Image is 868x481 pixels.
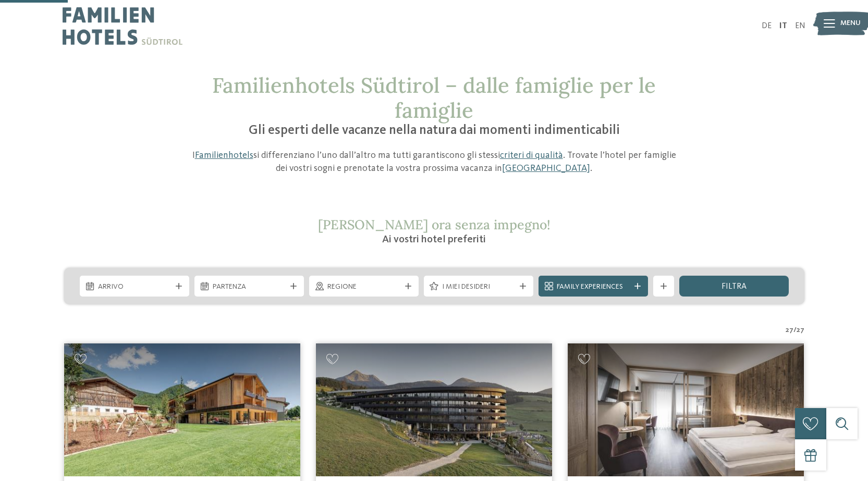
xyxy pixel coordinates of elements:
span: [PERSON_NAME] ora senza impegno! [318,216,551,233]
img: Cercate un hotel per famiglie? Qui troverete solo i migliori! [568,343,804,476]
span: Menu [840,18,861,29]
p: I si differenziano l’uno dall’altro ma tutti garantiscono gli stessi . Trovate l’hotel per famigl... [187,149,682,175]
span: 27 [797,325,804,336]
a: criteri di qualità [500,151,563,160]
a: [GEOGRAPHIC_DATA] [502,164,590,173]
span: Family Experiences [557,282,630,292]
span: Arrivo [98,282,171,292]
span: 27 [786,325,793,336]
span: Gli esperti delle vacanze nella natura dai momenti indimenticabili [249,124,620,137]
img: Cercate un hotel per famiglie? Qui troverete solo i migliori! [64,343,300,476]
a: DE [762,22,772,30]
img: Cercate un hotel per famiglie? Qui troverete solo i migliori! [316,343,552,476]
span: Familienhotels Südtirol – dalle famiglie per le famiglie [212,72,656,124]
span: I miei desideri [442,282,515,292]
span: Partenza [213,282,286,292]
span: / [793,325,797,336]
a: IT [779,22,787,30]
a: Familienhotels [195,151,253,160]
span: Regione [327,282,400,292]
span: Ai vostri hotel preferiti [382,235,486,245]
a: EN [795,22,805,30]
span: filtra [722,282,747,291]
